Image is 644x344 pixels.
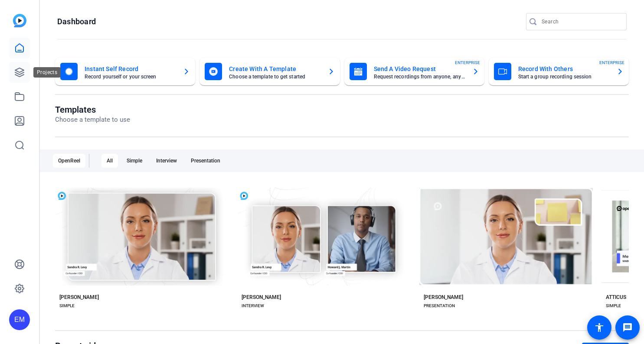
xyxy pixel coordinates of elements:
h1: Dashboard [57,16,96,27]
mat-card-subtitle: Request recordings from anyone, anywhere [374,74,465,79]
span: ENTERPRISE [455,59,480,66]
div: OpenReel [53,154,85,168]
div: INTERVIEW [242,302,264,309]
mat-card-title: Record With Others [518,64,610,74]
mat-card-subtitle: Choose a template to get started [229,74,320,79]
mat-icon: message [622,322,633,333]
mat-card-title: Send A Video Request [374,64,465,74]
mat-icon: accessibility [594,322,605,333]
button: Create With A TemplateChoose a template to get started [199,58,340,85]
p: Choose a template to use [55,115,130,125]
div: [PERSON_NAME] [424,294,463,301]
div: [PERSON_NAME] [242,294,281,301]
span: ENTERPRISE [599,59,624,66]
div: SIMPLE [59,302,75,309]
h1: Templates [55,104,130,115]
img: blue-gradient.svg [13,14,26,27]
div: Simple [121,154,147,168]
div: PRESENTATION [424,302,455,309]
mat-card-title: Create With A Template [229,64,320,74]
div: All [101,154,118,168]
button: Record With OthersStart a group recording sessionENTERPRISE [489,58,629,85]
div: SIMPLE [606,302,621,309]
mat-card-subtitle: Record yourself or your screen [85,74,176,79]
div: EM [9,309,30,330]
button: Send A Video RequestRequest recordings from anyone, anywhereENTERPRISE [344,58,484,85]
div: Presentation [186,154,226,168]
mat-card-title: Instant Self Record [85,64,176,74]
div: Interview [151,154,182,168]
button: Instant Self RecordRecord yourself or your screen [55,58,195,85]
div: Projects [33,67,61,78]
div: [PERSON_NAME] [59,294,99,301]
div: ATTICUS [606,294,626,301]
mat-card-subtitle: Start a group recording session [518,74,610,79]
input: Search [542,16,620,27]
